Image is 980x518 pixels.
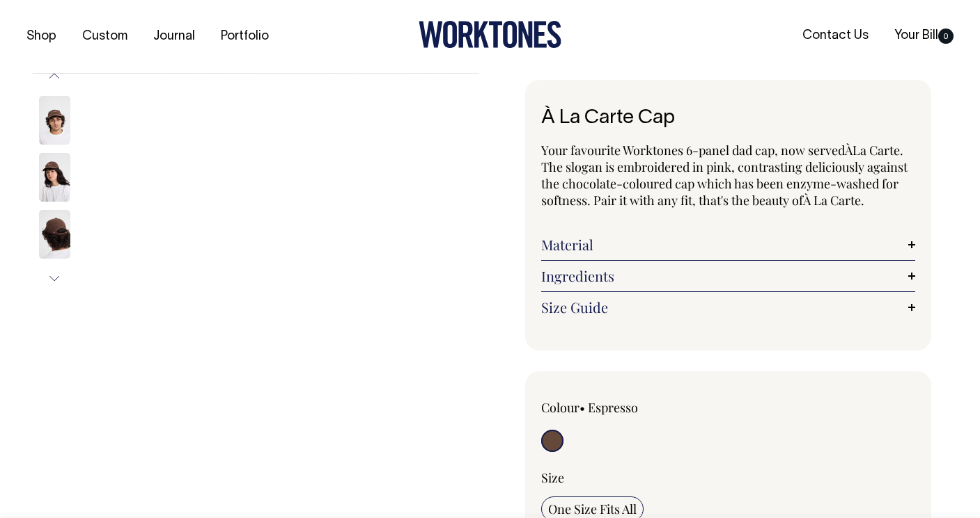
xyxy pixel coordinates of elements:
a: Ingredients [541,268,916,284]
button: Next [44,263,65,294]
a: Your Bill0 [889,24,959,47]
a: Portfolio [215,25,274,48]
h1: À La Carte Cap [541,108,916,129]
button: Previous [44,60,65,92]
label: Espresso [588,399,638,416]
div: Size [541,469,916,486]
span: One Size Fits All [548,501,637,517]
p: Your favourite Worktones 6-panel dad cap, now served La Carte. The slogan is embroidered in pink,... [541,142,916,209]
img: espresso [39,153,70,202]
img: espresso [39,96,70,145]
a: Shop [21,25,62,48]
a: Custom [77,25,133,48]
span: 0 [938,29,954,44]
img: espresso [39,210,70,259]
span: À [845,142,853,159]
a: Journal [148,25,201,48]
span: • [580,399,585,416]
a: Size Guide [541,299,916,316]
span: nzyme-washed for softness. Pair it with any fit, that's the beauty of À La Carte. [541,175,899,209]
a: Contact Us [797,24,874,47]
a: Material [541,236,916,253]
div: Colour [541,399,691,416]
